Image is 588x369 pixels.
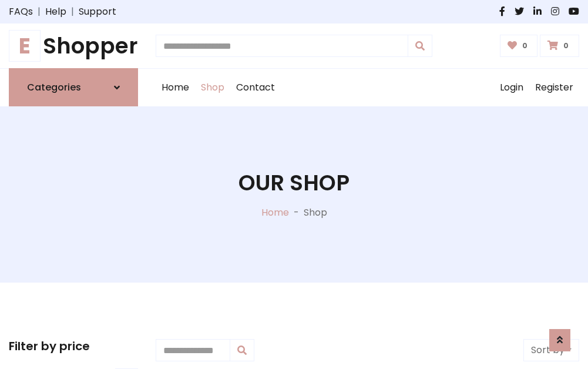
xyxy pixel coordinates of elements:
[230,69,281,106] a: Contact
[195,69,230,106] a: Shop
[9,5,33,19] a: FAQs
[9,33,138,59] a: EShopper
[519,41,530,51] span: 0
[560,41,572,51] span: 0
[523,339,579,361] button: Sort by
[289,206,304,220] p: -
[9,68,138,106] a: Categories
[9,30,41,62] span: E
[238,170,350,196] h1: Our Shop
[540,35,579,57] a: 0
[79,5,116,19] a: Support
[529,69,579,106] a: Register
[500,35,538,57] a: 0
[9,339,138,353] h5: Filter by price
[304,206,327,220] p: Shop
[156,69,195,106] a: Home
[33,5,45,19] span: |
[9,33,138,59] h1: Shopper
[261,206,289,219] a: Home
[66,5,79,19] span: |
[494,69,529,106] a: Login
[45,5,66,19] a: Help
[27,82,81,93] h6: Categories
